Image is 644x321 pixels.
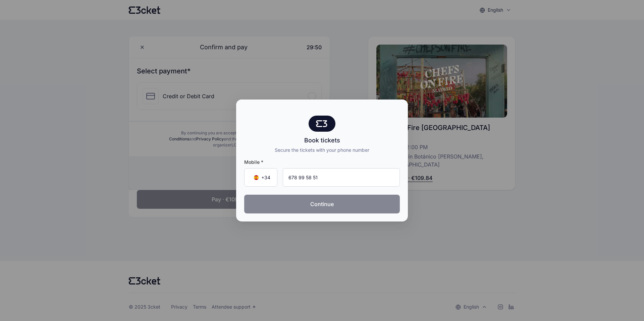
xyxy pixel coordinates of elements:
input: Mobile [283,168,400,187]
button: Continue [244,195,400,213]
div: Book tickets [275,136,369,145]
span: +34 [261,174,270,181]
div: Secure the tickets with your phone number [275,146,369,153]
div: Country Code Selector [244,168,277,187]
span: Mobile * [244,159,400,166]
